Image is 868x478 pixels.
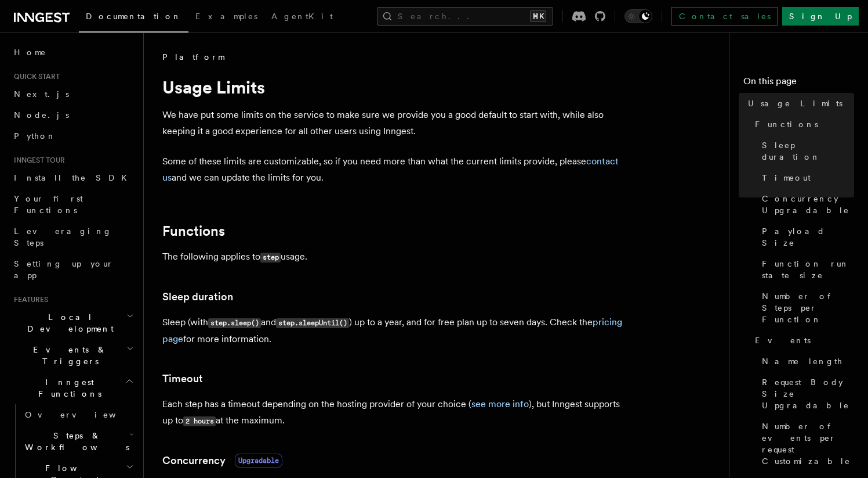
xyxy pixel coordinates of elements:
[9,372,136,404] button: Inngest Functions
[162,314,626,347] p: Sleep (with and ) up to a year, and for free plan up to seven days. Check the for more information.
[9,376,125,400] span: Inngest Functions
[750,330,854,351] a: Events
[750,114,854,135] a: Functions
[260,253,281,263] code: step
[757,135,854,167] a: Sleep duration
[762,225,854,249] span: Payload Size
[14,259,114,280] span: Setting up your app
[757,286,854,330] a: Number of Steps per Function
[762,355,843,367] span: Name length
[264,3,340,31] a: AgentKit
[755,118,818,130] span: Functions
[162,289,233,305] a: Sleep duration
[162,51,224,63] span: Platform
[530,10,546,22] kbd: ⌘K
[20,425,136,458] button: Steps & Workflows
[762,258,854,281] span: Function run state size
[20,430,129,453] span: Steps & Workflows
[9,253,136,286] a: Setting up your app
[14,89,69,99] span: Next.js
[471,398,529,409] a: see more info
[162,249,626,265] p: The following applies to usage.
[162,153,626,186] p: Some of these limits are customizable, so if you need more than what the current limits provide, ...
[14,110,69,120] span: Node.js
[271,12,333,21] span: AgentKit
[743,74,854,93] h4: On this page
[757,372,854,416] a: Request Body Size Upgradable
[782,7,859,26] a: Sign Up
[9,307,136,339] button: Local Development
[25,410,144,419] span: Overview
[79,3,188,33] a: Documentation
[162,223,225,239] a: Functions
[624,9,652,23] button: Toggle dark mode
[743,93,854,114] a: Usage Limits
[276,318,349,328] code: step.sleepUntil()
[671,7,778,26] a: Contact sales
[762,139,854,163] span: Sleep duration
[86,12,181,21] span: Documentation
[195,12,257,21] span: Examples
[14,131,56,141] span: Python
[762,172,811,184] span: Timeout
[9,84,136,105] a: Next.js
[9,344,126,367] span: Events & Triggers
[757,221,854,253] a: Payload Size
[757,416,854,472] a: Number of events per request Customizable
[9,221,136,253] a: Leveraging Steps
[757,167,854,188] a: Timeout
[757,188,854,221] a: Concurrency Upgradable
[162,77,626,98] h1: Usage Limits
[162,371,203,387] a: Timeout
[9,156,65,165] span: Inngest tour
[762,421,854,467] span: Number of events per request Customizable
[20,404,136,425] a: Overview
[162,396,626,429] p: Each step has a timeout depending on the hosting provider of your choice ( ), but Inngest support...
[9,295,48,304] span: Features
[757,351,854,372] a: Name length
[14,46,46,58] span: Home
[762,193,854,216] span: Concurrency Upgradable
[9,72,60,81] span: Quick start
[9,339,136,372] button: Events & Triggers
[235,454,282,468] span: Upgradable
[377,7,553,26] button: Search...⌘K
[755,335,811,346] span: Events
[9,167,136,188] a: Install the SDK
[9,311,126,335] span: Local Development
[9,105,136,125] a: Node.js
[14,173,134,182] span: Install the SDK
[9,188,136,221] a: Your first Functions
[762,290,854,325] span: Number of Steps per Function
[748,98,842,109] span: Usage Limits
[9,42,136,63] a: Home
[9,125,136,146] a: Python
[757,253,854,286] a: Function run state size
[188,3,264,31] a: Examples
[208,318,261,328] code: step.sleep()
[183,416,216,426] code: 2 hours
[14,227,112,247] span: Leveraging Steps
[762,376,854,411] span: Request Body Size Upgradable
[162,452,282,469] a: ConcurrencyUpgradable
[162,107,626,139] p: We have put some limits on the service to make sure we provide you a good default to start with, ...
[14,194,83,215] span: Your first Functions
